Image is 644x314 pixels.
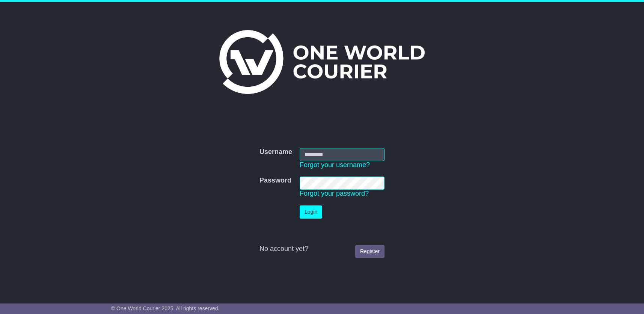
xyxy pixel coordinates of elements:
[219,30,424,94] img: One World
[259,245,385,253] div: No account yet?
[111,305,220,311] span: © One World Courier 2025. All rights reserved.
[355,245,385,258] a: Register
[300,190,369,197] a: Forgot your password?
[259,177,291,185] label: Password
[259,148,292,156] label: Username
[300,161,370,169] a: Forgot your username?
[300,205,322,219] button: Login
